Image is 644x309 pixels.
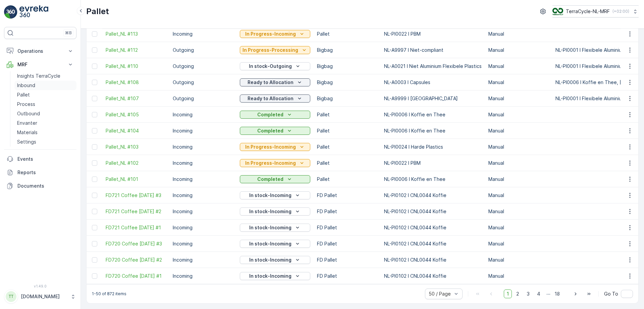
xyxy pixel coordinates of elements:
td: Manual [485,187,552,203]
span: FD720 Coffee [DATE] #2 [106,257,166,263]
a: Events [4,152,76,166]
a: Pallet_NL #101 [106,176,166,183]
td: Bigbag [314,90,381,107]
p: Outbound [17,110,40,117]
a: Pallet_NL #108 [106,79,166,86]
td: Incoming [169,26,236,42]
td: NL-PI0102 I CNL0044 Koffie [381,187,485,203]
p: 1-50 of 872 items [92,291,126,297]
button: Operations [4,44,76,58]
button: In Progress-Incoming [240,30,310,38]
img: logo_light-DOdMpM7g.png [19,5,48,19]
span: 2 [513,289,522,298]
div: Toggle Row Selected [92,96,97,101]
td: Pallet [314,107,381,123]
p: In Progress-Incoming [245,144,296,150]
button: In Progress-Processing [240,46,310,54]
a: Pallet_NL #110 [106,63,166,70]
td: Outgoing [169,58,236,74]
a: Envanter [14,118,76,128]
div: Toggle Row Selected [92,112,97,117]
td: Incoming [169,252,236,268]
span: Pallet_NL #112 [106,47,166,53]
button: In Progress-Incoming [240,143,310,151]
p: TerraCycle-NL-MRF [566,8,610,15]
p: In stock-Incoming [249,208,291,215]
td: FD Pallet [314,252,381,268]
div: Toggle Row Selected [92,209,97,214]
a: Documents [4,179,76,193]
a: Insights TerraCycle [14,71,76,81]
button: TerraCycle-NL-MRF(+02:00) [552,5,639,17]
td: Incoming [169,236,236,252]
button: MRF [4,58,76,71]
div: Toggle Row Selected [92,273,97,279]
button: In stock-Incoming [240,224,310,232]
p: MRF [17,61,63,68]
td: Manual [485,220,552,236]
td: FD Pallet [314,187,381,203]
td: Incoming [169,171,236,187]
p: Inbound [17,82,35,89]
button: Completed [240,111,310,119]
a: Materials [14,128,76,137]
p: Operations [17,48,63,54]
td: Manual [485,268,552,284]
div: Toggle Row Selected [92,47,97,53]
img: TC_v739CUj.png [552,8,563,15]
td: NL-PI0006 I Koffie en Thee [381,123,485,139]
td: NL-A9997 I Niet-compliant [381,42,485,58]
button: In Progress-Incoming [240,159,310,167]
td: FD Pallet [314,203,381,220]
div: Toggle Row Selected [92,225,97,230]
a: Outbound [14,109,76,118]
td: NL-A0003 I Capsules [381,74,485,90]
a: Pallet_NL #113 [106,31,166,37]
div: Toggle Row Selected [92,160,97,166]
div: TT [6,291,16,302]
td: NL-PI0102 I CNL0044 Koffie [381,252,485,268]
p: [DOMAIN_NAME] [21,293,67,300]
td: NL-A9999 I [GEOGRAPHIC_DATA] [381,90,485,107]
a: Pallet_NL #105 [106,111,166,118]
a: FD720 Coffee 21.08.25 #3 [106,240,166,247]
td: Incoming [169,203,236,220]
p: Insights TerraCycle [17,73,60,79]
a: Pallet_NL #103 [106,144,166,150]
div: Toggle Row Selected [92,64,97,69]
a: Process [14,100,76,109]
span: v 1.49.0 [4,284,76,288]
span: Pallet_NL #104 [106,127,166,134]
p: Settings [17,139,36,145]
span: 1 [504,289,512,298]
td: NL-A0021 I Niet Aluminium Flexibele Plastics [381,58,485,74]
td: Incoming [169,268,236,284]
button: In stock-Incoming [240,240,310,248]
td: Manual [485,236,552,252]
td: FD Pallet [314,220,381,236]
p: Reports [17,169,74,176]
button: In stock-Incoming [240,256,310,264]
td: Incoming [169,155,236,171]
td: FD Pallet [314,236,381,252]
td: NL-PI0102 I CNL0044 Koffie [381,203,485,220]
td: Incoming [169,123,236,139]
td: Outgoing [169,90,236,107]
div: Toggle Row Selected [92,128,97,133]
td: Bigbag [314,74,381,90]
td: Manual [485,74,552,90]
span: FD721 Coffee [DATE] #2 [106,208,166,215]
td: Bigbag [314,58,381,74]
a: Pallet_NL #102 [106,160,166,166]
p: In stock-Incoming [249,224,291,231]
button: In stock-Incoming [240,191,310,199]
button: TT[DOMAIN_NAME] [4,289,76,304]
button: In stock-Incoming [240,272,310,280]
a: FD720 Coffee 21.08.25 #2 [106,257,166,263]
td: NL-PI0024 I Harde Plastics [381,139,485,155]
